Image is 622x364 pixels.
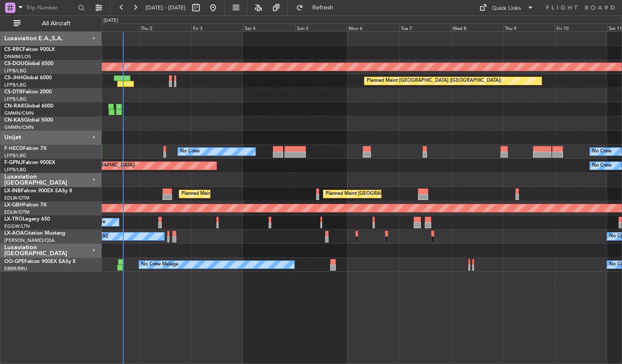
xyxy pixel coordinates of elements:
[399,24,451,31] div: Tue 7
[4,110,34,116] a: GMMN/CMN
[4,61,53,66] a: CS-DOUGlobal 6500
[4,259,24,264] span: OO-GPE
[326,188,460,200] div: Planned Maint [GEOGRAPHIC_DATA] ([GEOGRAPHIC_DATA])
[4,231,65,236] a: LX-AOACitation Mustang
[26,1,75,14] input: Trip Number
[4,203,23,208] span: LX-GBH
[347,24,399,31] div: Mon 6
[592,145,612,158] div: No Crew
[9,17,93,30] button: All Aircraft
[181,188,263,200] div: Planned Maint [GEOGRAPHIC_DATA]
[4,231,24,236] span: LX-AOA
[4,146,23,151] span: F-HECD
[4,47,23,52] span: CS-RRC
[475,1,538,15] button: Quick Links
[4,209,30,215] a: EDLW/DTM
[4,54,31,60] a: DNMM/LOS
[367,75,501,87] div: Planned Maint [GEOGRAPHIC_DATA] ([GEOGRAPHIC_DATA])
[104,17,118,24] div: [DATE]
[4,266,27,272] a: EBBR/BRU
[451,24,503,31] div: Wed 8
[145,4,186,12] span: [DATE] - [DATE]
[243,24,295,31] div: Sat 4
[4,188,72,194] a: LX-INBFalcon 900EX EASy II
[4,146,47,151] a: F-HECDFalcon 7X
[4,237,55,244] a: [PERSON_NAME]/QSA
[4,90,52,95] a: CS-DTRFalcon 2000
[4,104,53,109] a: CN-RAKGlobal 6000
[4,68,27,74] a: LFPB/LBG
[503,24,555,31] div: Thu 9
[4,217,23,222] span: LX-TRO
[4,90,23,95] span: CS-DTR
[4,61,24,66] span: CS-DOU
[4,75,52,81] a: CS-JHHGlobal 6000
[4,118,53,123] a: CN-KASGlobal 5000
[305,5,341,11] span: Refresh
[4,217,50,222] a: LX-TROLegacy 650
[4,259,75,264] a: OO-GPEFalcon 900EX EASy II
[141,258,178,271] div: No Crew Malaga
[295,24,347,31] div: Sun 5
[4,195,30,201] a: EDLW/DTM
[292,1,344,15] button: Refresh
[4,124,34,131] a: GMMN/CMN
[139,24,191,31] div: Thu 2
[4,188,21,194] span: LX-INB
[555,24,607,31] div: Fri 10
[4,203,47,208] a: LX-GBHFalcon 7X
[4,223,30,230] a: EGGW/LTN
[4,82,27,88] a: LFPB/LBG
[592,159,612,172] div: No Crew
[4,160,55,165] a: F-GPNJFalcon 900EX
[191,24,243,31] div: Fri 3
[180,145,200,158] div: No Crew
[4,47,55,52] a: CS-RRCFalcon 900LX
[4,75,23,81] span: CS-JHH
[4,104,24,109] span: CN-RAK
[87,24,139,31] div: Wed 1
[4,160,23,165] span: F-GPNJ
[4,118,24,123] span: CN-KAS
[492,4,521,13] div: Quick Links
[4,167,27,173] a: LFPB/LBG
[4,152,27,159] a: LFPB/LBG
[22,21,90,27] span: All Aircraft
[4,96,27,102] a: LFPB/LBG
